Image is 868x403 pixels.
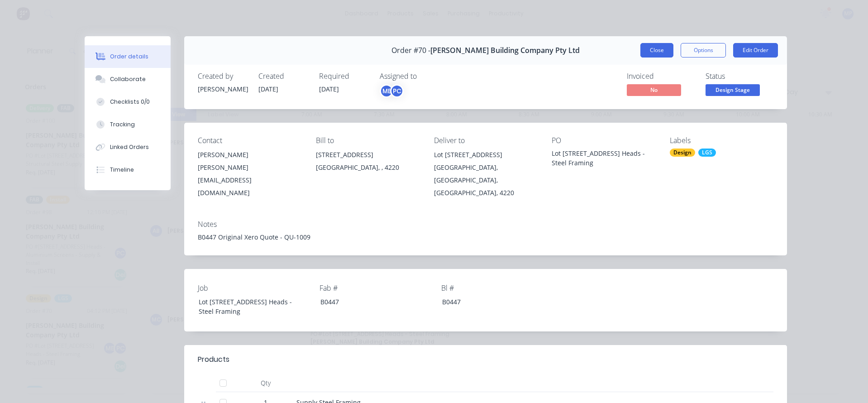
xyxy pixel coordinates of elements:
[552,149,655,168] div: Lot [STREET_ADDRESS] Heads - Steel Framing
[698,149,716,157] div: LGS
[319,72,369,81] div: Required
[627,84,681,96] span: No
[434,149,538,199] div: Lot [STREET_ADDRESS][GEOGRAPHIC_DATA], [GEOGRAPHIC_DATA], [GEOGRAPHIC_DATA], 4220
[706,84,760,98] button: Design Stage
[85,158,171,181] button: Timeline
[316,136,420,145] div: Bill to
[552,136,655,145] div: PO
[441,283,554,293] label: Bl #
[198,283,311,293] label: Job
[380,72,470,81] div: Assigned to
[316,161,420,174] div: [GEOGRAPHIC_DATA], , 4220
[198,354,229,365] div: Products
[670,136,773,145] div: Labels
[640,43,673,58] button: Close
[706,72,773,81] div: Status
[191,295,305,318] div: Lot [STREET_ADDRESS] Heads - Steel Framing
[258,72,308,81] div: Created
[319,85,339,93] span: [DATE]
[198,149,301,199] div: [PERSON_NAME][PERSON_NAME][EMAIL_ADDRESS][DOMAIN_NAME]
[627,72,695,81] div: Invoiced
[320,283,433,293] label: Fab #
[258,85,278,93] span: [DATE]
[313,295,426,308] div: B0447
[110,98,150,106] div: Checklists 0/0
[435,295,548,308] div: B0447
[380,84,393,98] div: ME
[430,46,580,55] span: [PERSON_NAME] Building Company Pty Ltd
[85,136,171,158] button: Linked Orders
[85,113,171,136] button: Tracking
[316,149,420,161] div: [STREET_ADDRESS]
[198,161,301,199] div: [PERSON_NAME][EMAIL_ADDRESS][DOMAIN_NAME]
[85,45,171,68] button: Order details
[198,136,301,145] div: Contact
[198,232,773,242] div: B0447 Original Xero Quote - QU-1009
[198,84,248,94] div: [PERSON_NAME]
[110,166,134,174] div: Timeline
[85,91,171,113] button: Checklists 0/0
[198,72,248,81] div: Created by
[706,84,760,96] span: Design Stage
[316,149,420,178] div: [STREET_ADDRESS][GEOGRAPHIC_DATA], , 4220
[733,43,778,58] button: Edit Order
[380,84,404,98] button: MEPC
[198,220,773,229] div: Notes
[670,149,695,157] div: Design
[110,120,135,129] div: Tracking
[434,161,538,199] div: [GEOGRAPHIC_DATA], [GEOGRAPHIC_DATA], [GEOGRAPHIC_DATA], 4220
[391,46,430,55] span: Order #70 -
[681,43,726,58] button: Options
[390,84,404,98] div: PC
[434,149,538,161] div: Lot [STREET_ADDRESS]
[110,143,149,151] div: Linked Orders
[110,53,148,61] div: Order details
[198,149,301,161] div: [PERSON_NAME]
[238,374,293,392] div: Qty
[110,75,146,83] div: Collaborate
[434,136,538,145] div: Deliver to
[85,68,171,91] button: Collaborate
